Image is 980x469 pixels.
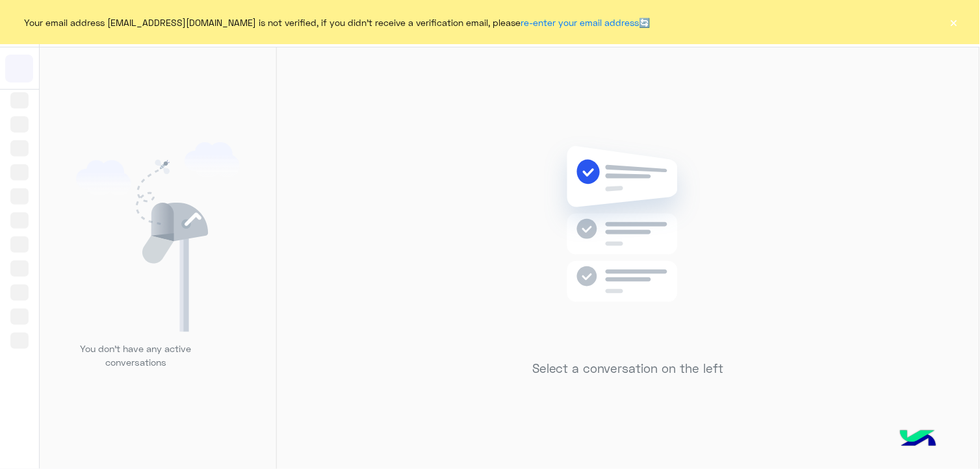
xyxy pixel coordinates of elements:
h5: Select a conversation on the left [532,361,724,376]
img: no messages [534,136,722,351]
img: hulul-logo.png [896,417,941,463]
img: empty users [76,142,240,332]
span: Your email address [EMAIL_ADDRESS][DOMAIN_NAME] is not verified, if you didn't receive a verifica... [25,16,651,29]
a: re-enter your email address [521,17,639,28]
p: You don’t have any active conversations [70,342,201,370]
button: × [948,16,961,29]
